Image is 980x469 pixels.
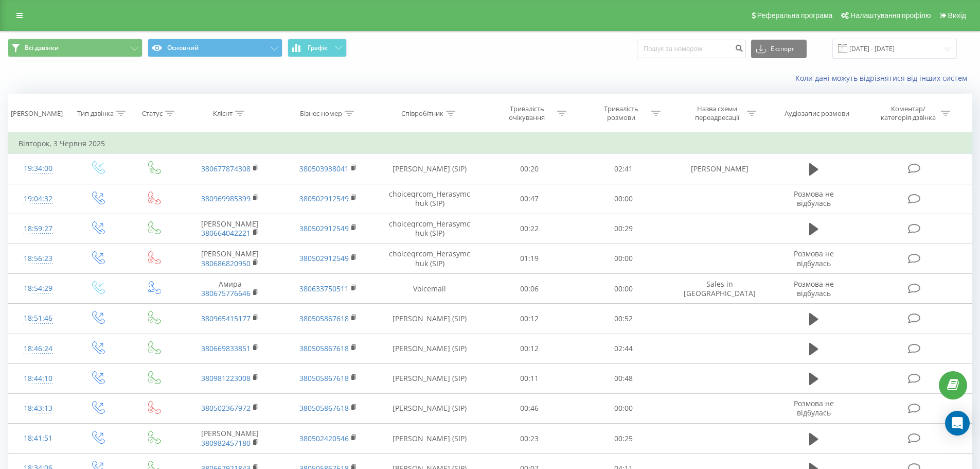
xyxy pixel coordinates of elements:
[401,109,443,118] div: Співробітник
[577,424,671,454] td: 00:25
[201,403,251,413] a: 380502367972
[577,154,671,184] td: 02:41
[299,164,349,173] a: 380503938041
[483,274,577,304] td: 00:06
[299,284,349,293] a: 380633750511
[670,274,768,304] td: Sales in [GEOGRAPHIC_DATA]
[201,343,251,353] a: 380669833851
[689,105,744,122] div: Назва схеми переадресації
[377,363,483,393] td: [PERSON_NAME] (SIP)
[577,214,671,244] td: 00:29
[377,244,483,273] td: choiceqrcom_Herasymchuk (SIP)
[878,105,938,122] div: Коментар/категорія дзвінка
[377,184,483,214] td: choiceqrcom_Herasymchuk (SIP)
[794,398,834,418] span: Розмова не відбулась
[19,369,58,389] div: 18:44:10
[483,334,577,363] td: 00:12
[483,214,577,244] td: 00:22
[850,11,931,20] span: Налаштування профілю
[213,109,233,118] div: Клієнт
[299,373,349,383] a: 380505867618
[299,194,349,203] a: 380502912549
[299,223,349,233] a: 380502912549
[11,109,63,118] div: [PERSON_NAME]
[181,214,279,244] td: [PERSON_NAME]
[577,244,671,273] td: 00:00
[19,189,58,209] div: 19:04:32
[670,154,768,184] td: [PERSON_NAME]
[577,304,671,334] td: 00:52
[19,279,58,299] div: 18:54:29
[577,184,671,214] td: 00:00
[377,334,483,363] td: [PERSON_NAME] (SIP)
[77,109,114,118] div: Тип дзвінка
[377,154,483,184] td: [PERSON_NAME] (SIP)
[577,274,671,304] td: 00:00
[483,154,577,184] td: 00:20
[201,288,251,298] a: 380675776646
[19,339,58,359] div: 18:46:24
[751,40,807,58] button: Експорт
[19,398,58,419] div: 18:43:13
[757,11,833,20] span: Реферальна програма
[201,314,251,323] a: 380965415177
[19,308,58,328] div: 18:51:46
[300,109,342,118] div: Бізнес номер
[181,424,279,454] td: [PERSON_NAME]
[19,159,58,179] div: 19:34:00
[794,279,834,298] span: Розмова не відбулась
[377,274,483,304] td: Voicemail
[201,228,251,238] a: 380664042221
[948,11,966,20] span: Вихід
[201,438,251,448] a: 380982457180
[483,393,577,423] td: 00:46
[637,40,746,58] input: Пошук за номером
[19,249,58,269] div: 18:56:23
[377,424,483,454] td: [PERSON_NAME] (SIP)
[577,393,671,423] td: 00:00
[785,109,849,118] div: Аудіозапис розмови
[288,39,347,57] button: Графік
[483,184,577,214] td: 00:47
[19,428,58,448] div: 18:41:51
[181,274,279,304] td: Амира
[25,44,59,52] span: Всі дзвінки
[377,393,483,423] td: [PERSON_NAME] (SIP)
[19,219,58,239] div: 18:59:27
[483,304,577,334] td: 00:12
[483,244,577,273] td: 01:19
[795,73,972,83] a: Коли дані можуть відрізнятися вiд інших систем
[577,363,671,393] td: 00:48
[500,105,555,122] div: Тривалість очікування
[483,363,577,393] td: 00:11
[945,411,970,436] div: Open Intercom Messenger
[299,403,349,413] a: 380505867618
[142,109,163,118] div: Статус
[8,39,142,57] button: Всі дзвінки
[299,433,349,443] a: 380502420546
[577,334,671,363] td: 02:44
[299,253,349,263] a: 380502912549
[148,39,282,57] button: Основний
[201,164,251,173] a: 380677874308
[377,214,483,244] td: choiceqrcom_Herasymchuk (SIP)
[483,424,577,454] td: 00:23
[201,194,251,203] a: 380969985399
[794,189,834,208] span: Розмова не відбулась
[794,249,834,268] span: Розмова не відбулась
[201,258,251,268] a: 380686820950
[377,304,483,334] td: [PERSON_NAME] (SIP)
[181,244,279,273] td: [PERSON_NAME]
[8,133,972,154] td: Вівторок, 3 Червня 2025
[299,343,349,353] a: 380505867618
[201,373,251,383] a: 380981223008
[308,44,328,51] span: Графік
[594,105,649,122] div: Тривалість розмови
[299,314,349,323] a: 380505867618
